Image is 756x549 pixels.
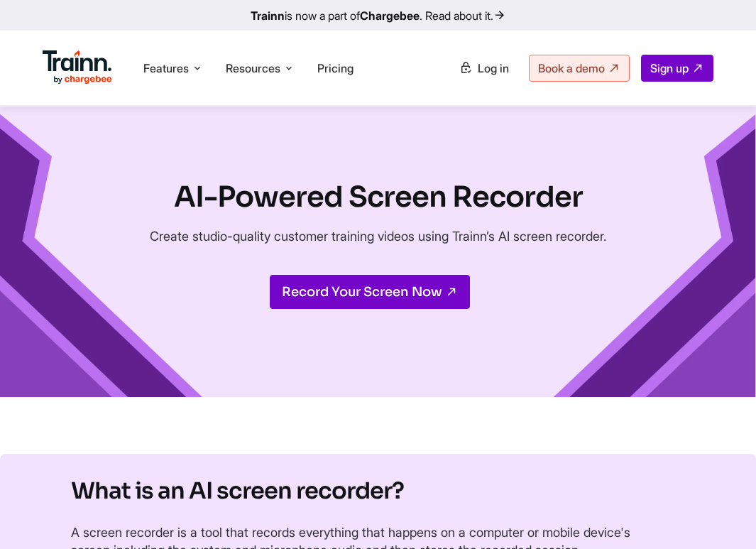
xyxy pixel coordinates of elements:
p: Create studio-quality customer training videos using Trainn’s AI screen recorder. [150,226,606,246]
a: Book a demo [529,55,630,82]
img: Trainn Logo [43,50,112,85]
a: Sign up [641,55,713,82]
span: Log in [478,61,509,75]
iframe: Chat Widget [685,481,756,549]
span: Sign up [650,61,689,75]
h1: AI-Powered Screen Recorder [150,178,606,217]
span: Resources [226,60,280,76]
h2: What is an AI screen recorder? [71,477,685,506]
span: Book a demo [538,61,605,75]
a: Record Your Screen Now [270,275,470,309]
a: Log in [451,55,517,81]
span: Features [143,60,189,76]
b: Trainn [251,9,285,23]
b: Chargebee [360,9,420,23]
a: Pricing [317,61,354,75]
